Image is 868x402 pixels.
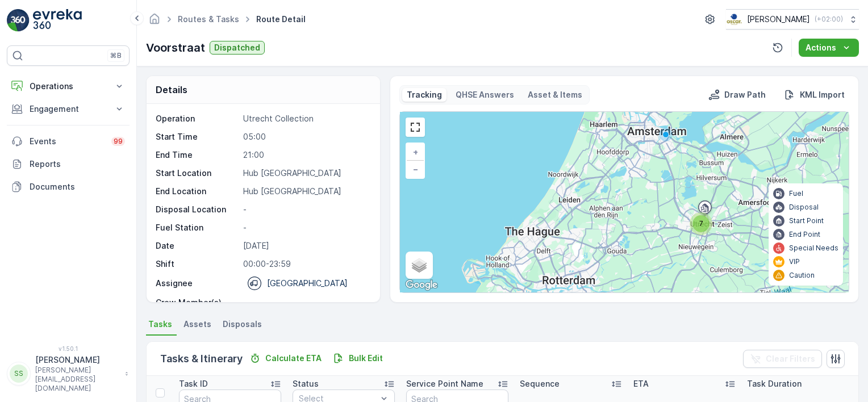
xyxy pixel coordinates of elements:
span: Disposals [223,319,262,330]
p: 05:00 [243,131,368,143]
p: [PERSON_NAME] [35,354,119,366]
button: KML Import [779,88,849,102]
p: End Location [156,186,239,197]
p: Sequence [520,378,560,390]
p: Crew Member(s) [156,297,239,308]
button: [PERSON_NAME](+02:00) [726,9,859,30]
p: [DATE] [243,240,368,252]
img: basis-logo_rgb2x.png [726,13,742,26]
p: ⌘B [110,51,122,60]
div: SS [10,365,28,383]
p: ETA [633,378,649,390]
p: Start Location [156,167,239,179]
p: Fuel Station [156,222,239,233]
p: Service Point Name [406,378,483,390]
p: [PERSON_NAME][EMAIL_ADDRESS][DOMAIN_NAME] [35,366,119,393]
a: View Fullscreen [407,119,424,136]
span: Tasks [148,319,172,330]
img: logo [7,9,30,32]
p: QHSE Answers [456,89,514,101]
p: Special Needs [789,244,838,253]
p: 99 [114,137,123,146]
img: Google [403,278,440,292]
a: Events99 [7,130,130,153]
p: ( +02:00 ) [815,15,843,24]
span: Route Detail [254,14,308,25]
p: Reports [30,158,125,170]
a: Documents [7,175,130,198]
p: Actions [806,42,836,53]
p: Task ID [179,378,208,390]
p: 21:00 [243,149,368,161]
p: - [243,204,368,215]
p: Operation [156,113,239,124]
button: Bulk Edit [328,351,387,365]
p: Status [293,378,319,390]
p: - [243,222,368,233]
p: Draw Path [724,89,766,101]
p: Date [156,240,239,252]
div: 7 [690,212,712,235]
p: Disposal [789,203,819,212]
p: Task Duration [747,378,802,390]
a: Routes & Tasks [178,14,239,24]
p: KML Import [800,89,845,101]
p: Calculate ETA [265,353,322,364]
a: Open this area in Google Maps (opens a new window) [403,278,440,292]
p: 00:00-23:59 [243,258,368,270]
p: Utrecht Collection [243,113,368,124]
button: Draw Path [704,88,770,102]
button: Engagement [7,98,130,120]
div: 0 [400,112,849,292]
a: Zoom In [407,144,424,161]
p: - [243,297,368,308]
a: Zoom Out [407,161,424,178]
button: Operations [7,75,130,98]
span: + [413,147,418,157]
span: 7 [699,219,703,228]
button: Clear Filters [743,350,822,368]
p: Voorstraat [146,39,205,56]
p: [GEOGRAPHIC_DATA] [267,278,348,289]
p: Tasks & Itinerary [160,351,243,367]
p: Disposal Location [156,204,239,215]
p: Events [30,136,105,147]
button: Dispatched [210,41,265,55]
span: − [413,164,419,174]
button: Calculate ETA [245,351,326,365]
p: Fuel [789,189,803,198]
a: Layers [407,253,432,278]
span: Assets [183,319,211,330]
p: Operations [30,81,107,92]
p: Hub [GEOGRAPHIC_DATA] [243,186,368,197]
p: Dispatched [214,42,260,53]
p: Engagement [30,103,107,115]
a: Reports [7,153,130,175]
p: Start Point [789,216,824,225]
button: SS[PERSON_NAME][PERSON_NAME][EMAIL_ADDRESS][DOMAIN_NAME] [7,354,130,393]
a: Homepage [148,17,161,27]
p: Asset & Items [528,89,582,101]
img: logo_light-DOdMpM7g.png [33,9,82,32]
p: Hub [GEOGRAPHIC_DATA] [243,167,368,179]
p: Assignee [156,278,193,289]
button: Actions [799,39,859,57]
p: [PERSON_NAME] [747,14,810,25]
p: Start Time [156,131,239,143]
p: Details [156,83,187,97]
p: End Point [789,230,820,239]
span: v 1.50.1 [7,345,130,352]
p: End Time [156,149,239,161]
p: Tracking [407,89,442,101]
p: Bulk Edit [349,353,383,364]
p: Caution [789,271,815,280]
p: Documents [30,181,125,192]
p: VIP [789,257,800,266]
p: Clear Filters [766,353,815,365]
p: Shift [156,258,239,270]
